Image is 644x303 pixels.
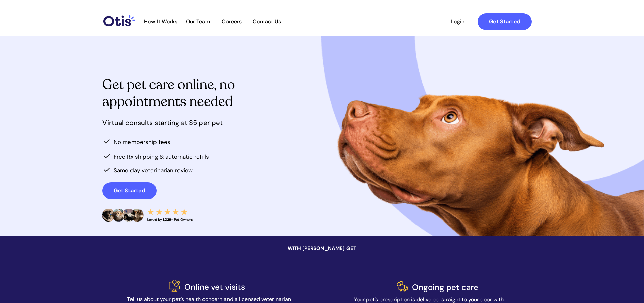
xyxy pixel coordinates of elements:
span: Careers [215,18,248,25]
a: Login [442,13,473,30]
span: No membership fees [114,138,170,146]
span: WITH [PERSON_NAME] GET [288,245,356,252]
a: How It Works [141,18,181,25]
span: Ongoing pet care [412,282,478,293]
a: Get Started [478,13,532,30]
strong: Get Started [114,187,145,194]
span: Login [442,18,473,25]
span: Same day veterinarian review [114,167,193,174]
a: Our Team [182,18,215,25]
strong: Get Started [489,18,520,25]
a: Get Started [102,182,157,199]
a: Contact Us [249,18,285,25]
span: Contact Us [249,18,285,25]
span: Our Team [182,18,215,25]
span: Get pet care online, no appointments needed [102,75,235,111]
span: Virtual consults starting at $5 per pet [102,118,223,127]
span: How It Works [141,18,181,25]
span: Free Rx shipping & automatic refills [114,153,209,160]
a: Careers [215,18,248,25]
span: Online vet visits [184,282,245,292]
